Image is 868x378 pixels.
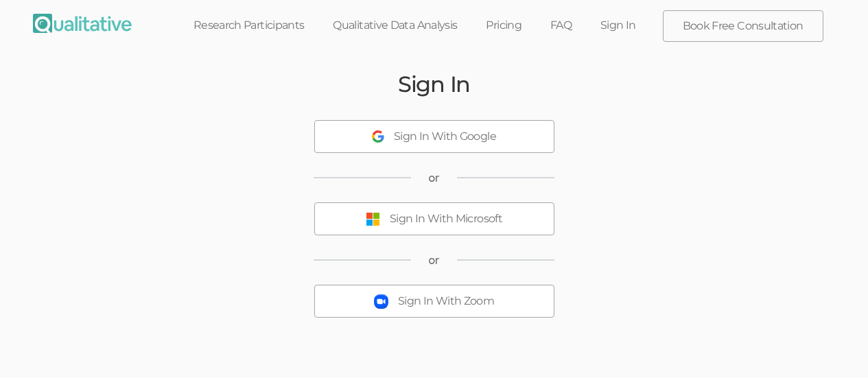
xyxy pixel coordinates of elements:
button: Sign In With Zoom [314,285,554,318]
a: Book Free Consultation [664,11,823,41]
a: Qualitative Data Analysis [318,10,471,40]
div: Sign In With Google [394,129,496,145]
span: or [428,252,440,268]
a: Research Participants [179,10,319,40]
div: Sign In With Zoom [398,294,494,309]
img: Sign In With Zoom [374,294,388,309]
a: FAQ [536,10,586,40]
a: Pricing [471,10,536,40]
img: Sign In With Microsoft [366,212,380,226]
div: Sign In With Microsoft [390,211,502,227]
button: Sign In With Microsoft [314,202,554,235]
img: Sign In With Google [372,130,384,143]
span: or [428,170,440,186]
img: Qualitative [33,14,132,33]
a: Sign In [586,10,650,40]
button: Sign In With Google [314,120,554,153]
h2: Sign In [398,72,470,96]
